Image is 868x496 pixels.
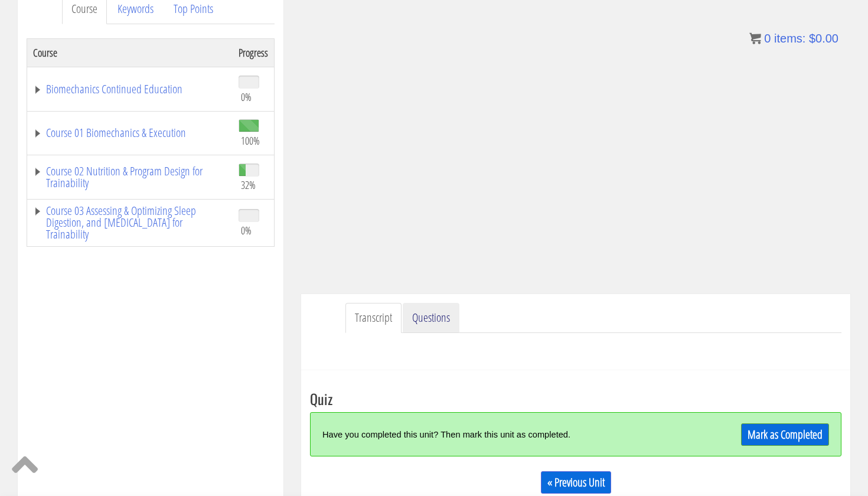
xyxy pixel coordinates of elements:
[741,423,829,446] a: Mark as Completed
[774,32,805,45] span: items:
[33,205,227,240] a: Course 03 Assessing & Optimizing Sleep Digestion, and [MEDICAL_DATA] for Trainability
[241,134,260,147] span: 100%
[241,90,252,103] span: 0%
[749,32,838,45] a: 0 items: $0.00
[27,38,233,67] th: Course
[33,83,227,95] a: Biomechanics Continued Education
[241,224,252,237] span: 0%
[310,391,841,406] h3: Quiz
[809,32,815,45] span: $
[403,303,459,333] a: Questions
[345,303,402,333] a: Transcript
[241,178,256,191] span: 32%
[541,471,611,494] a: « Previous Unit
[33,127,227,139] a: Course 01 Biomechanics & Execution
[322,422,696,447] div: Have you completed this unit? Then mark this unit as completed.
[749,32,761,44] img: icon11.png
[233,38,275,67] th: Progress
[764,32,771,45] span: 0
[809,32,838,45] bdi: 0.00
[33,165,227,189] a: Course 02 Nutrition & Program Design for Trainability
